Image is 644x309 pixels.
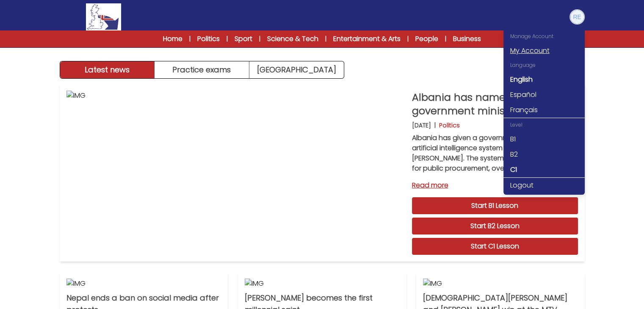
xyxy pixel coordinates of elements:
a: Science & Tech [267,34,318,44]
b: | [434,121,436,130]
img: IMG [66,91,405,255]
p: Albania has given a government role to an artificial intelligence system named [PERSON_NAME]. The... [412,133,578,174]
a: Start B2 Lesson [412,218,578,235]
span: | [407,35,409,43]
img: IMG [245,279,399,289]
a: C1 [503,162,585,177]
div: Manage Account [503,30,585,43]
a: Français [503,102,585,118]
div: Language [503,58,585,72]
a: [GEOGRAPHIC_DATA] [249,61,344,78]
img: Logo [86,3,121,30]
p: Albania has named an 'AI government minister' [412,91,578,118]
a: Sport [235,34,252,44]
span: | [259,35,260,43]
a: Home [163,34,182,44]
a: Logout [503,178,585,193]
a: Politics [197,34,220,44]
p: [DATE] [412,121,431,130]
span: | [227,35,228,43]
a: Read more [412,180,578,190]
a: Entertainment & Arts [333,34,401,44]
span: | [445,35,446,43]
img: IMG [66,279,221,289]
a: People [415,34,438,44]
button: Latest news [60,61,155,78]
div: Level [503,118,585,132]
span: | [189,35,191,43]
img: IMG [423,279,578,289]
a: My Account [503,43,585,58]
a: English [503,72,585,87]
a: Logo [60,3,148,30]
button: Practice exams [155,61,249,78]
p: Politics [439,121,460,130]
span: | [325,35,326,43]
a: B1 [503,132,585,147]
a: Start C1 Lesson [412,238,578,255]
a: B2 [503,147,585,162]
a: Business [453,34,481,44]
a: Español [503,87,585,102]
img: Riccardo Erroi [570,10,584,24]
a: Start B1 Lesson [412,197,578,214]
